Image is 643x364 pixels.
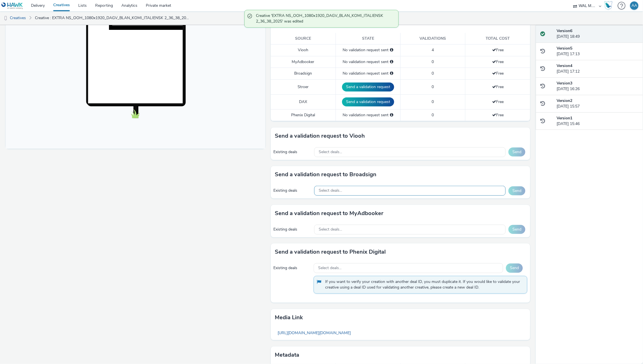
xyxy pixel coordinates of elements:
span: 4 [432,47,434,53]
img: dooh [3,15,8,21]
div: [DATE] 15:57 [557,98,638,110]
td: Broadsign [271,68,336,79]
a: Hawk Academy [604,1,615,10]
span: 0 [432,84,434,90]
div: [DATE] 16:26 [557,81,638,92]
span: Free [492,84,504,90]
th: Total cost [465,33,530,44]
h3: Send a validation request to Phenix Digital [275,248,386,256]
div: [DATE] 17:13 [557,46,638,57]
strong: Version 5 [557,46,572,51]
span: Free [492,71,504,76]
h3: Send a validation request to Viooh [275,132,365,140]
div: No validation request sent [339,47,398,53]
h3: Send a validation request to MyAdbooker [275,209,384,218]
div: AA [631,1,637,10]
button: Send a validation request [342,97,394,106]
span: Free [492,59,504,64]
strong: Version 2 [557,98,572,103]
span: If you want to verify your creation with another deal ID, you must duplicate it. If you would lik... [325,279,521,291]
th: State [336,33,400,44]
div: Existing deals [274,227,311,232]
a: [URL][DOMAIN_NAME][DOMAIN_NAME] [275,327,354,338]
span: Free [492,47,504,53]
th: Validations [400,33,465,44]
span: Creative 'EXTRA NS_OOH_1080x1920_DAGV_BLAN_KOMI_ITALIENSK 2_36_38_2025' was edited [256,13,393,24]
div: Existing deals [274,149,311,155]
div: Please select a deal below and click on Send to send a validation request to MyAdbooker. [390,59,393,65]
span: 0 [432,71,434,76]
span: Select deals... [319,188,342,193]
strong: Version 1 [557,115,572,121]
div: No validation request sent [339,71,398,76]
div: [DATE] 18:49 [557,28,638,40]
td: MyAdbooker [271,56,336,68]
div: Please select a deal below and click on Send to send a validation request to Broadsign. [390,71,393,76]
button: Send [508,225,525,234]
td: Viooh [271,44,336,56]
div: [DATE] 17:12 [557,63,638,75]
strong: Version 6 [557,28,572,34]
h3: Media link [275,313,303,322]
div: No validation request sent [339,112,398,118]
h3: Send a validation request to Broadsign [275,170,377,179]
td: Stroer [271,79,336,94]
button: Send [506,263,523,273]
div: No validation request sent [339,59,398,65]
span: 0 [432,59,434,64]
img: Hawk Academy [604,1,613,10]
div: Existing deals [274,265,311,271]
td: Phenix Digital [271,109,336,121]
span: Select deals... [318,266,341,271]
button: Send [508,186,525,195]
strong: Version 3 [557,81,572,86]
span: Select deals... [319,227,342,232]
a: Creative : EXTRA NS_OOH_1080x1920_DAGV_BLAN_KOMI_ITALIENSK 2_36_38_2025 [32,11,193,25]
div: [DATE] 15:46 [557,115,638,127]
td: DAX [271,94,336,109]
h3: Metadata [275,351,300,359]
span: Free [492,99,504,104]
img: undefined Logo [1,2,23,9]
strong: Version 4 [557,63,572,68]
span: Select deals... [319,150,342,155]
button: Send [508,148,525,157]
span: Free [492,112,504,118]
div: Please select a deal below and click on Send to send a validation request to Viooh. [390,47,393,53]
span: 0 [432,99,434,104]
button: Send a validation request [342,82,394,91]
th: Source [271,33,336,44]
div: Existing deals [274,188,311,193]
span: 0 [432,112,434,118]
div: Please select a deal below and click on Send to send a validation request to Phenix Digital. [390,112,393,118]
